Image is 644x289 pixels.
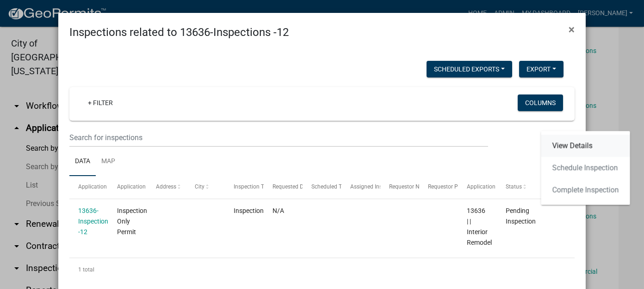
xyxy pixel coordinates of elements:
span: Status [506,183,522,190]
datatable-header-cell: Status [497,176,536,198]
h4: Inspections related to 13636-Inspections -12 [69,24,289,41]
button: Action [545,206,582,229]
datatable-header-cell: Assigned Inspector [341,176,380,198]
span: Requestor Phone [428,183,471,190]
span: Requested Date [272,183,311,190]
span: Inspection Only Permit [117,207,147,236]
a: View Details [541,135,630,157]
span: Application Description [467,183,525,190]
span: City [195,183,204,190]
span: Requestor Name [389,183,431,190]
datatable-header-cell: Application Type [108,176,147,198]
datatable-header-cell: Actions [536,176,575,198]
button: Close [561,17,582,42]
span: Scheduled Time [311,183,351,190]
button: Export [519,61,563,77]
button: Columns [518,94,563,111]
datatable-header-cell: Requested Date [264,176,303,198]
span: Inspections [234,207,267,214]
span: Pending Inspection [506,207,536,225]
div: Action [541,131,630,205]
datatable-header-cell: Inspection Type [225,176,264,198]
a: + Filter [80,94,120,111]
a: Map [96,147,121,177]
a: Data [69,147,96,177]
datatable-header-cell: Application [69,176,108,198]
span: Inspection Type [234,183,273,190]
span: N/A [272,207,284,214]
span: 13636 | | Interior Remodel [467,207,492,246]
span: × [569,23,575,36]
span: Assigned Inspector [350,183,398,190]
datatable-header-cell: Application Description [458,176,497,198]
button: Scheduled Exports [427,61,512,77]
datatable-header-cell: Address [147,176,186,198]
input: Search for inspections [69,128,488,147]
span: Address [156,183,176,190]
span: Application [78,183,107,190]
span: Application Type [117,183,159,190]
div: 1 total [69,258,575,281]
a: 13636-Inspections -12 [78,207,111,236]
datatable-header-cell: Requestor Name [380,176,419,198]
datatable-header-cell: City [186,176,225,198]
datatable-header-cell: Scheduled Time [303,176,341,198]
datatable-header-cell: Requestor Phone [419,176,458,198]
